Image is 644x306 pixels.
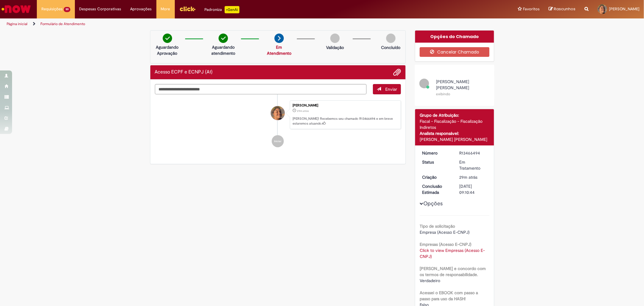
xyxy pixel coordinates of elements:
[219,34,228,43] img: check-circle-green.png
[609,6,639,11] span: [PERSON_NAME]
[459,174,487,180] div: 01/09/2025 09:10:39
[155,94,401,154] ul: Histórico de tíquete
[64,7,70,12] span: 99
[297,109,309,113] span: 29m atrás
[459,174,477,180] span: 29m atrás
[225,6,239,13] p: +GenAi
[393,68,401,76] button: Adicionar anexos
[41,6,62,12] span: Requisições
[420,136,489,142] div: [PERSON_NAME] [PERSON_NAME]
[130,6,152,12] span: Aprovações
[420,278,440,283] span: Verdadeiro
[420,47,489,57] button: Cancelar Chamado
[293,116,398,126] p: [PERSON_NAME]! Recebemos seu chamado R13466494 e em breve estaremos atuando.
[420,266,486,277] b: [PERSON_NAME] e concordo com os termos de responsabilidade.
[163,34,172,43] img: check-circle-green.png
[1,3,32,15] img: ServiceNow
[40,21,85,26] a: Formulário de Atendimento
[155,70,213,75] h2: Acesso ECPF e ECNPJ (A1) Histórico de tíquete
[179,4,196,13] img: click_logo_yellow_360x200.png
[420,290,478,301] b: Acessei o EBOOK com passo a passo para uso da HASH!
[420,248,485,259] a: Click to view Empresas (Acesso E-CNPJ)
[330,34,340,43] img: img-circle-grey.png
[153,44,182,56] p: Aguardando Aprovação
[155,84,367,94] textarea: Digite sua mensagem aqui...
[420,229,469,235] span: Empresa (Acesso E-CNPJ)
[418,150,455,156] dt: Número
[418,159,455,165] dt: Status
[420,112,489,118] div: Grupo de Atribuição:
[274,34,284,43] img: arrow-next.png
[267,44,291,56] a: Em Atendimento
[420,118,489,130] div: Fiscal - Fiscalização - Fiscalização Indiretos
[297,109,309,113] time: 01/09/2025 09:10:39
[271,106,285,120] div: Stella Duarte
[420,130,489,136] div: Analista responsável:
[418,183,455,195] dt: Conclusão Estimada
[523,6,540,12] span: Favoritos
[420,223,455,229] b: Tipo de solicitação
[459,183,487,195] div: [DATE] 09:10:44
[459,150,487,156] div: R13466494
[459,159,487,171] div: Em Tratamento
[436,79,469,90] span: [PERSON_NAME] [PERSON_NAME]
[415,31,494,43] div: Opções do Chamado
[459,174,477,180] time: 01/09/2025 09:10:39
[420,242,471,247] b: Empresas (Acesso E-CNPJ)
[436,92,450,96] small: exibindo
[155,100,401,129] li: Stella Duarte
[381,44,400,50] p: Concluído
[5,18,425,30] ul: Trilhas de página
[373,84,401,94] button: Enviar
[79,6,121,12] span: Despesas Corporativas
[418,174,455,180] dt: Criação
[385,86,397,92] span: Enviar
[326,44,344,50] p: Validação
[293,104,398,107] div: [PERSON_NAME]
[205,6,239,13] div: Padroniza
[7,21,27,26] a: Página inicial
[554,6,575,12] span: Rascunhos
[161,6,170,12] span: More
[209,44,238,56] p: Aguardando atendimento
[386,34,396,43] img: img-circle-grey.png
[549,6,575,12] a: Rascunhos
